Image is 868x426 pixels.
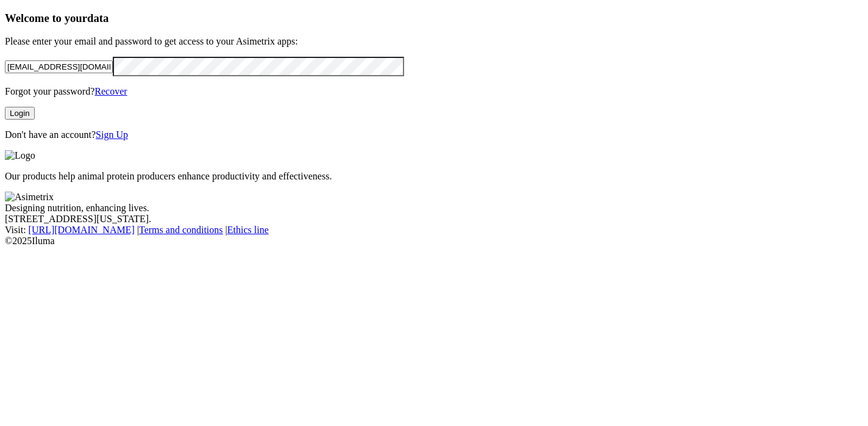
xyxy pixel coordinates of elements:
div: Designing nutrition, enhancing lives. [5,203,863,214]
div: © 2025 Iluma [5,236,863,247]
span: data [87,12,108,24]
input: Your email [5,60,113,73]
a: Terms and conditions [139,225,223,235]
button: Login [5,107,35,120]
div: Visit : | | [5,225,863,236]
a: Recover [94,86,127,96]
a: [URL][DOMAIN_NAME] [29,225,135,235]
div: [STREET_ADDRESS][US_STATE]. [5,214,863,225]
a: Ethics line [227,225,269,235]
p: Forgot your password? [5,86,863,97]
a: Sign Up [96,129,128,140]
p: Don't have an account? [5,129,863,140]
img: Asimetrix [5,192,54,203]
img: Logo [5,150,35,161]
h3: Welcome to your [5,12,863,25]
p: Our products help animal protein producers enhance productivity and effectiveness. [5,171,863,182]
p: Please enter your email and password to get access to your Asimetrix apps: [5,36,863,47]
